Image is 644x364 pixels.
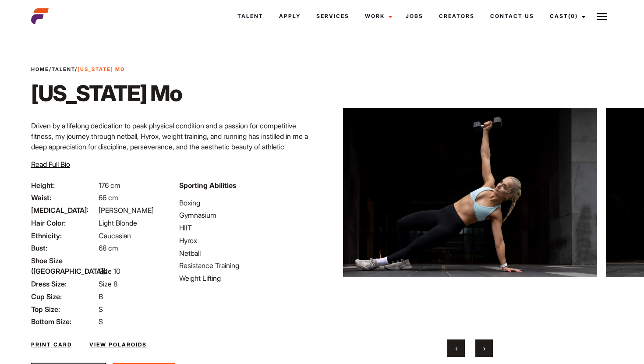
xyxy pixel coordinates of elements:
span: 66 cm [99,193,118,202]
li: Netball [179,248,317,258]
span: Size 8 [99,279,117,288]
img: Burger icon [597,11,607,22]
span: Size 10 [99,267,120,276]
p: Driven by a lifelong dedication to peak physical condition and a passion for competitive fitness,... [31,120,317,205]
li: Weight Lifting [179,273,317,283]
span: Dress Size: [31,279,97,289]
a: Apply [271,4,308,28]
span: Read Full Bio [31,160,70,169]
span: Shoe Size ([GEOGRAPHIC_DATA]): [31,255,97,276]
span: Height: [31,180,97,191]
span: (0) [568,13,578,19]
span: S [99,305,103,314]
span: Hair Color: [31,218,97,228]
span: / / [31,66,125,73]
span: Caucasian [99,231,131,240]
li: Gymnasium [179,210,317,220]
span: Previous [455,344,457,353]
span: 176 cm [99,181,120,190]
a: Contact Us [482,4,542,28]
a: Talent [230,4,271,28]
li: Boxing [179,198,317,208]
span: S [99,317,103,326]
strong: Sporting Abilities [179,181,236,190]
a: Print Card [31,341,72,349]
a: View Polaroids [89,341,147,349]
span: Light Blonde [99,219,137,227]
strong: [US_STATE] Mo [78,66,125,72]
li: Hyrox [179,235,317,246]
h1: [US_STATE] Mo [31,80,182,106]
span: B [99,292,103,301]
li: HIIT [179,223,317,233]
span: Bottom Size: [31,316,97,327]
a: Talent [52,66,75,72]
span: Ethnicity: [31,230,97,241]
img: cropped-aefm-brand-fav-22-square.png [31,7,49,25]
span: Waist: [31,192,97,203]
span: Cup Size: [31,291,97,302]
button: Read Full Bio [31,159,70,170]
span: 68 cm [99,244,118,252]
a: Work [357,4,398,28]
span: Next [483,344,485,353]
span: [PERSON_NAME] [99,206,154,215]
a: Jobs [398,4,431,28]
span: Top Size: [31,304,97,315]
a: Cast(0) [542,4,591,28]
a: Creators [431,4,482,28]
a: Home [31,66,49,72]
span: [MEDICAL_DATA]: [31,205,97,216]
a: Services [308,4,357,28]
span: Bust: [31,243,97,253]
li: Resistance Training [179,260,317,271]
